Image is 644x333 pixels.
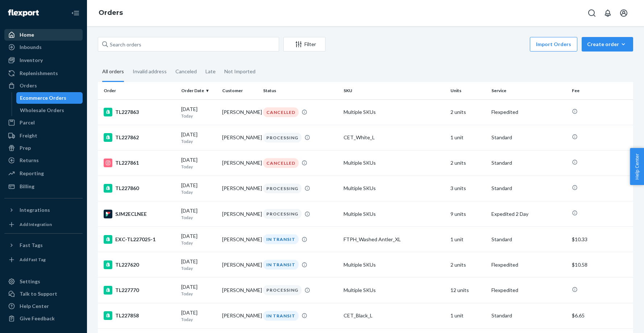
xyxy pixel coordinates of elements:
a: Prep [4,142,83,154]
div: Prep [20,144,31,152]
ol: breadcrumbs [93,3,129,24]
p: Today [181,214,216,221]
div: IN TRANSIT [263,234,299,244]
p: Today [181,265,216,271]
div: TL227862 [104,133,175,142]
td: Multiple SKUs [341,201,448,227]
td: [PERSON_NAME] [219,277,260,303]
p: Standard [491,134,566,141]
td: 2 units [448,99,489,125]
td: [PERSON_NAME] [219,150,260,176]
div: Inbounds [20,44,42,51]
a: Orders [4,80,83,91]
a: Add Fast Tag [4,254,83,266]
td: 9 units [448,201,489,227]
th: Service [489,82,569,99]
p: Today [181,316,216,322]
div: [DATE] [181,283,216,297]
th: Units [448,82,489,99]
a: Billing [4,181,83,192]
p: Today [181,138,216,144]
div: Fast Tags [20,242,43,249]
div: Returns [20,157,39,164]
td: [PERSON_NAME] [219,99,260,125]
p: Flexpedited [491,261,566,268]
div: CANCELLED [263,158,299,168]
th: Order [98,82,178,99]
p: Flexpedited [491,108,566,116]
th: Fee [569,82,633,99]
a: Wholesale Orders [16,104,83,116]
p: Today [181,189,216,195]
div: [DATE] [181,258,216,271]
img: Flexport logo [8,9,39,17]
td: Multiple SKUs [341,277,448,303]
td: 12 units [448,277,489,303]
div: Inventory [20,57,43,64]
td: [PERSON_NAME] [219,176,260,201]
button: Open account menu [616,6,631,20]
p: Flexpedited [491,287,566,294]
th: Order Date [178,82,219,99]
button: Help Center [630,148,644,185]
a: Inventory [4,54,83,66]
a: Settings [4,276,83,287]
div: Customer [222,87,257,94]
div: All orders [102,62,124,82]
div: Not Imported [224,62,255,81]
div: Settings [20,278,40,285]
button: Open Search Box [585,6,599,20]
div: Billing [20,183,34,190]
button: Fast Tags [4,239,83,251]
div: TL227860 [104,184,175,193]
th: Status [260,82,341,99]
td: 2 units [448,252,489,277]
td: $6.65 [569,303,633,328]
div: Add Fast Tag [20,256,46,263]
td: 2 units [448,150,489,176]
div: [DATE] [181,207,216,221]
td: $10.33 [569,227,633,252]
div: Add Integration [20,221,52,227]
button: Open notifications [601,6,615,20]
p: Standard [491,236,566,243]
p: Standard [491,159,566,166]
a: Freight [4,130,83,141]
div: TL227620 [104,260,175,269]
div: CET_Black_L [344,312,445,319]
div: Help Center [20,303,49,310]
div: Orders [20,82,37,89]
div: Wholesale Orders [20,107,64,114]
div: Parcel [20,119,35,126]
a: Parcel [4,117,83,128]
td: 1 unit [448,303,489,328]
a: Home [4,29,83,41]
p: Today [181,240,216,246]
button: Give Feedback [4,313,83,324]
div: Give Feedback [20,315,55,322]
td: 3 units [448,176,489,201]
button: Create order [582,37,633,52]
div: PROCESSING [263,285,302,295]
td: [PERSON_NAME] [219,303,260,328]
div: Home [20,31,34,38]
a: Talk to Support [4,288,83,300]
div: FTPH_Washed Antler_XL [344,236,445,243]
div: EXC-TL227025-1 [104,235,175,244]
div: [DATE] [181,156,216,170]
div: TL227858 [104,311,175,320]
p: Standard [491,185,566,192]
td: $10.58 [569,252,633,277]
a: Orders [99,9,123,17]
div: Create order [587,41,628,48]
td: Multiple SKUs [341,252,448,277]
div: CET_White_L [344,134,445,141]
div: Canceled [175,62,197,81]
td: Multiple SKUs [341,150,448,176]
button: Filter [283,37,325,52]
td: [PERSON_NAME] [219,125,260,150]
div: Talk to Support [20,290,57,297]
div: Replenishments [20,70,58,77]
th: SKU [341,82,448,99]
